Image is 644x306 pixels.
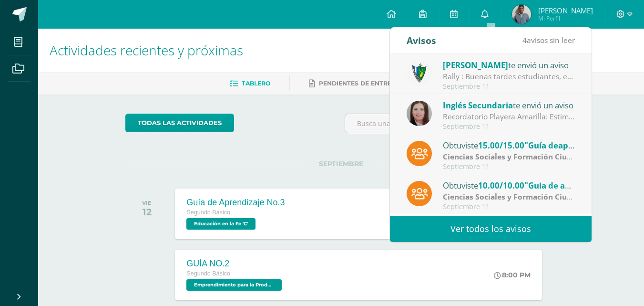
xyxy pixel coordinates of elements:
div: 8:00 PM [494,271,531,279]
span: 10.00/10.00 [478,180,524,191]
span: Segundo Básico [186,270,230,277]
span: Tablero [242,80,270,87]
span: Actividades recientes y próximas [50,41,243,59]
span: [PERSON_NAME] [443,60,508,71]
a: Tablero [230,76,270,91]
div: GUÍA NO.2 [186,259,284,269]
a: todas las Actividades [125,114,234,132]
div: Avisos [407,27,436,53]
div: te envió un aviso [443,99,575,111]
span: Educación en la Fe 'C' [186,218,256,230]
div: Guía de Aprendizaje No.3 [186,198,285,208]
div: Obtuviste en [443,179,575,191]
input: Busca una actividad próxima aquí... [345,114,556,133]
span: "Guia de aprendizaje 2" [524,180,618,191]
div: VIE [142,200,152,206]
span: Segundo Básico [186,209,230,216]
div: Septiembre 11 [443,83,575,91]
div: | Zona [443,151,575,162]
span: [PERSON_NAME] [538,6,593,15]
span: 4 [522,35,527,45]
span: Mi Perfil [538,14,593,22]
img: 96c9b95136652c88641d1038b5dd049d.png [512,5,531,24]
span: Emprendimiento para la Productividad 'C' [186,279,282,291]
div: te envió un aviso [443,59,575,71]
span: avisos sin leer [522,35,575,45]
div: Obtuviste en [443,139,575,151]
div: Rally : Buenas tardes estudiantes, es un gusto saludarlos. Por este medio se informa que los jóve... [443,71,575,82]
div: Septiembre 11 [443,163,575,171]
span: "Guía deaprendizaje 3" [524,140,616,151]
span: Pendientes de entrega [319,80,400,87]
a: Ver todos los avisos [390,216,592,242]
span: 15.00/15.00 [478,140,524,151]
img: 8af0450cf43d44e38c4a1497329761f3.png [407,101,432,126]
img: 9f174a157161b4ddbe12118a61fed988.png [407,61,432,86]
span: Inglés Secundaria [443,100,513,111]
div: Septiembre 11 [443,203,575,211]
span: SEPTIEMBRE [304,159,378,168]
a: Pendientes de entrega [309,76,400,91]
div: 12 [142,206,152,218]
div: Septiembre 11 [443,123,575,131]
div: | Zona [443,191,575,202]
div: Recordatorio Playera Amarilla: Estimados estudiantes: Les recuerdo que el día de mañana deben de ... [443,111,575,122]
